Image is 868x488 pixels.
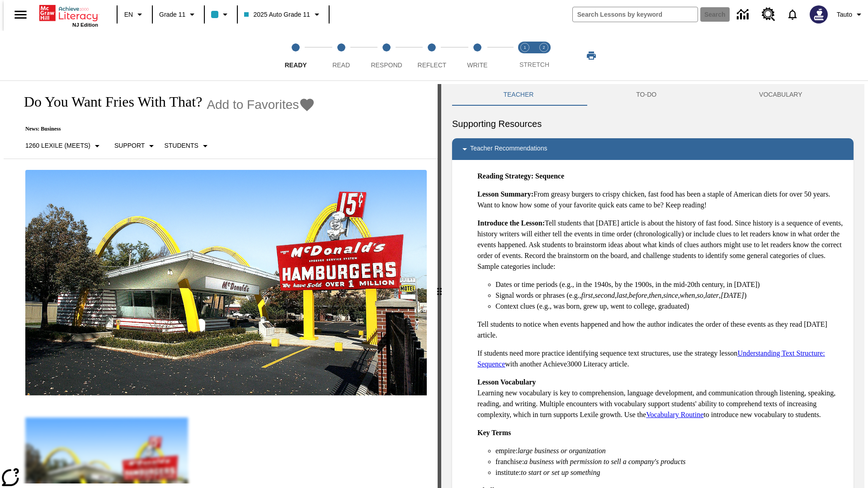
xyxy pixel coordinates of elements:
button: Select a new avatar [804,3,833,26]
button: Class color is light blue. Change class color [208,6,234,23]
div: activity [441,84,864,488]
div: Instructional Panel Tabs [452,84,854,106]
button: Grade: Grade 11, Select a grade [156,6,201,23]
a: Notifications [781,3,804,26]
strong: Key Terms [477,429,511,436]
button: Ready step 1 of 5 [269,31,322,80]
p: If students need more practice identifying sequence text structures, use the strategy lesson with... [477,348,846,370]
button: Read step 2 of 5 [315,31,367,80]
p: News: Business [14,126,315,132]
strong: Lesson Summary: [477,190,533,198]
img: Avatar [810,5,828,23]
button: Teacher [452,84,585,106]
button: VOCABULARY [708,84,854,106]
span: Respond [371,61,402,69]
p: Teacher Recommendations [470,144,547,155]
span: STRETCH [519,61,549,68]
a: Understanding Text Structure: Sequence [477,349,825,368]
button: Respond step 3 of 5 [360,31,413,80]
div: Home [39,3,98,28]
span: Tauto [837,10,852,19]
em: when [680,291,695,299]
em: before [629,291,647,299]
a: Data Center [731,2,756,27]
em: [DATE] [721,291,744,299]
em: since [663,291,678,299]
a: Vocabulary Routine [646,411,703,418]
em: second [595,291,615,299]
text: 2 [542,45,545,50]
li: Dates or time periods (e.g., in the 1940s, by the 1900s, in the mid-20th century, in [DATE]) [495,279,846,290]
a: Resource Center, Will open in new tab [756,2,781,27]
p: Support [114,141,145,150]
p: From greasy burgers to crispy chicken, fast food has been a staple of American diets for over 50 ... [477,189,846,211]
span: Ready [285,61,307,69]
text: 1 [524,45,526,50]
p: Learning new vocabulary is key to comprehension, language development, and communication through ... [477,377,846,420]
div: reading [4,84,438,483]
p: Students [164,141,198,150]
em: large business or organization [518,447,606,455]
div: Teacher Recommendations [452,138,854,160]
span: Reflect [418,61,447,69]
button: Select Student [160,138,214,154]
em: a business with permission to sell a company's products [524,458,686,465]
button: Class: 2025 Auto Grade 11, Select your class [241,6,325,23]
em: last [617,291,627,299]
em: so [697,291,703,299]
img: One of the first McDonald's stores, with the iconic red sign and golden arches. [25,170,427,396]
button: Add to Favorites - Do You Want Fries With That? [207,97,315,113]
button: Open side menu [7,1,34,28]
button: Write step 5 of 5 [451,31,504,80]
input: search field [573,7,698,22]
span: NJ Edition [72,22,98,28]
h1: Do You Want Fries With That? [14,94,202,110]
li: institute: [495,467,846,478]
em: then [649,291,661,299]
p: Tell students that [DATE] article is about the history of fast food. Since history is a sequence ... [477,218,846,272]
button: Reflect step 4 of 5 [406,31,458,80]
button: Print [577,47,606,64]
span: Read [332,61,350,69]
p: 1260 Lexile (Meets) [25,141,90,150]
span: Write [467,61,487,69]
li: Context clues (e.g., was born, grew up, went to college, graduated) [495,301,846,312]
li: Signal words or phrases (e.g., , , , , , , , , , ) [495,290,846,301]
button: Stretch Respond step 2 of 2 [531,31,557,80]
button: Language: EN, Select a language [120,6,149,23]
span: 2025 Auto Grade 11 [244,10,310,19]
button: Profile/Settings [833,6,868,23]
button: Scaffolds, Support [111,138,160,154]
li: empire: [495,446,846,456]
button: TO-DO [585,84,708,106]
li: franchise: [495,456,846,467]
span: EN [124,10,133,19]
strong: Lesson Vocabulary [477,378,536,386]
strong: Sequence [535,172,564,180]
em: first [581,291,593,299]
strong: Reading Strategy: [477,172,533,180]
h6: Supporting Resources [452,117,854,131]
span: Add to Favorites [207,98,299,112]
button: Stretch Read step 1 of 2 [512,31,538,80]
span: Grade 11 [159,10,185,19]
button: Select Lexile, 1260 Lexile (Meets) [22,138,106,154]
div: Press Enter or Spacebar and then press right and left arrow keys to move the slider [438,84,441,488]
em: to start or set up something [521,469,600,476]
p: Tell students to notice when events happened and how the author indicates the order of these even... [477,319,846,341]
em: later [705,291,719,299]
strong: Introduce the Lesson: [477,219,545,227]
